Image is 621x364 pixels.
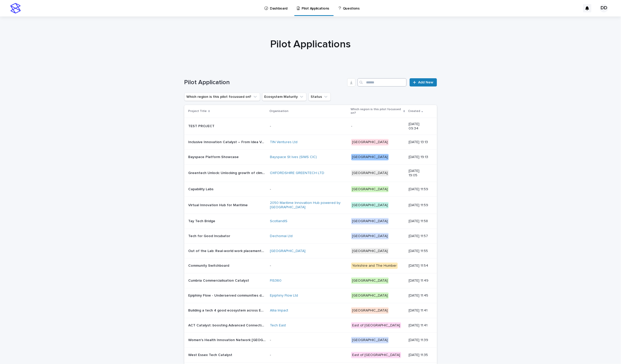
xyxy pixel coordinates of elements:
[184,164,437,182] tr: Greentech Unlock: Unlocking growth of climate tech innovation for [GEOGRAPHIC_DATA]Greentech Unlo...
[184,348,437,363] tr: West Essex Tech CatalystWest Essex Tech Catalyst -East of [GEOGRAPHIC_DATA][DATE] 11:35
[184,150,437,165] tr: Bayspace Platform ShowcaseBayspace Platform Showcase Bayspace St Ives (SIWS CIC) [GEOGRAPHIC_DATA...
[351,124,404,128] p: -
[188,218,217,223] p: Tay Tech Bridge
[351,352,401,358] div: East of [GEOGRAPHIC_DATA]
[184,38,437,50] h1: Pilot Applications
[188,139,267,144] p: Inclusive Innovation Catalyst – From Idea Validation to Investment - Ready Growth
[270,140,297,144] a: TIN Ventures Ltd
[184,135,437,150] tr: Inclusive Innovation Catalyst – From Idea Validation to Investment - Ready GrowthInclusive Innova...
[188,278,250,283] p: Cumbria Commercialisation Catalyst
[184,273,437,288] tr: Cumbria Commercialisation CatalystCumbria Commercialisation Catalyst FIS360 [GEOGRAPHIC_DATA][DAT...
[188,202,249,207] p: Virtual Innovation Hub for Maritime
[184,197,437,214] tr: Virtual Innovation Hub for MaritimeVirtual Innovation Hub for Maritime 2050 Maritime Innovation H...
[351,263,398,269] div: Yorkshire and The Humber
[270,353,347,357] p: -
[409,338,428,342] p: [DATE] 11:39
[351,139,389,145] div: [GEOGRAPHIC_DATA]
[270,308,288,313] a: Allia Impact
[184,118,437,135] tr: TEST PROJECTTEST PROJECT --[DATE] 09:34
[600,4,608,12] div: DD
[409,264,428,268] p: [DATE] 11:54
[184,288,437,303] tr: Epiphiny Flow - Underserved communities deal flow platformEpiphiny Flow - Underserved communities...
[351,186,389,193] div: [GEOGRAPHIC_DATA]
[351,337,389,343] div: [GEOGRAPHIC_DATA]
[10,3,21,13] img: stacker-logo-s-only.png
[410,78,437,86] a: Add New
[351,322,401,329] div: East of [GEOGRAPHIC_DATA]
[270,249,305,253] a: [GEOGRAPHIC_DATA]
[270,234,293,238] a: Dechomai Ltd
[188,292,267,298] p: Epiphiny Flow - Underserved communities deal flow platform
[188,108,207,114] p: Project Title
[351,218,389,224] div: [GEOGRAPHIC_DATA]
[409,219,428,223] p: [DATE] 11:58
[188,170,267,175] p: Greentech Unlock: Unlocking growth of climate tech innovation for Oxfordshire
[409,169,428,178] p: [DATE] 19:05
[409,140,428,144] p: [DATE] 13:13
[184,318,437,333] tr: ACT Catalyst: boosting Advanced Connectivity Technologies in the [GEOGRAPHIC_DATA]ACT Catalyst: b...
[409,353,428,357] p: [DATE] 11:35
[418,81,434,84] span: Add New
[270,187,347,192] p: -
[188,352,234,357] p: West Essex Tech Catalyst
[184,333,437,348] tr: Women's Health Innovation Network [GEOGRAPHIC_DATA]Women's Health Innovation Network [GEOGRAPHIC_...
[409,308,428,313] p: [DATE] 11:41
[184,258,437,273] tr: Community SwitchboardCommunity Switchboard -Yorkshire and The Humber[DATE] 11:54
[188,307,267,313] p: Building a tech 4 good ecosystem across EMCCA
[262,93,307,101] button: Ecosystem Maturity
[408,108,420,114] p: Created
[184,244,437,258] tr: Out of the Lab: Real-world work placements for PGRs in biotechnology and [MEDICAL_DATA]Out of the...
[270,219,287,223] a: ScotlandIS
[188,186,215,192] p: Capability Labs
[358,78,407,86] input: Search
[409,155,428,159] p: [DATE] 19:13
[188,263,230,268] p: Community Switchboard
[184,79,345,86] h1: Pilot Application
[351,233,389,239] div: [GEOGRAPHIC_DATA]
[351,292,389,299] div: [GEOGRAPHIC_DATA]
[351,202,389,209] div: [GEOGRAPHIC_DATA]
[351,278,389,284] div: [GEOGRAPHIC_DATA]
[184,214,437,229] tr: Tay Tech BridgeTay Tech Bridge ScotlandIS [GEOGRAPHIC_DATA][DATE] 11:58
[270,124,347,128] p: -
[270,264,347,268] p: -
[184,93,260,101] button: Which region is this pilot focussed on?
[309,93,331,101] button: Status
[188,337,267,342] p: Women's Health Innovation Network [GEOGRAPHIC_DATA]
[409,279,428,283] p: [DATE] 11:49
[188,123,216,128] p: TEST PROJECT
[409,234,428,238] p: [DATE] 11:57
[269,108,288,114] p: Organisation
[409,122,428,131] p: [DATE] 09:34
[351,154,389,160] div: [GEOGRAPHIC_DATA]
[270,293,298,298] a: Epiphiny Flow Ltd
[188,154,240,159] p: Bayspace Platform Showcase
[270,171,324,175] a: OXFORDSHIRE GREENTECH LTD
[270,279,281,283] a: FIS360
[351,170,389,176] div: [GEOGRAPHIC_DATA]
[184,182,437,197] tr: Capability LabsCapability Labs -[GEOGRAPHIC_DATA][DATE] 11:59
[184,303,437,318] tr: Building a tech 4 good ecosystem across EMCCABuilding a tech 4 good ecosystem across EMCCA Allia ...
[351,248,389,254] div: [GEOGRAPHIC_DATA]
[270,323,286,328] a: Tech East
[409,249,428,253] p: [DATE] 11:55
[188,233,231,238] p: Tech for Good Incubator
[184,229,437,244] tr: Tech for Good IncubatorTech for Good Incubator Dechomai Ltd [GEOGRAPHIC_DATA][DATE] 11:57
[409,323,428,328] p: [DATE] 11:41
[351,307,389,314] div: [GEOGRAPHIC_DATA]
[409,203,428,207] p: [DATE] 11:59
[188,322,267,328] p: ACT Catalyst: boosting Advanced Connectivity Technologies in the East of England
[270,155,317,159] a: Bayspace St Ives (SIWS CIC)
[188,248,267,253] p: Out of the Lab: Real-world work placements for PGRs in biotechnology and cancer
[351,107,402,116] p: Which region is this pilot focussed on?
[270,201,347,210] a: 2050 Maritime Innovation Hub powered by [GEOGRAPHIC_DATA]
[409,293,428,298] p: [DATE] 11:45
[409,187,428,192] p: [DATE] 11:59
[270,338,347,342] p: -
